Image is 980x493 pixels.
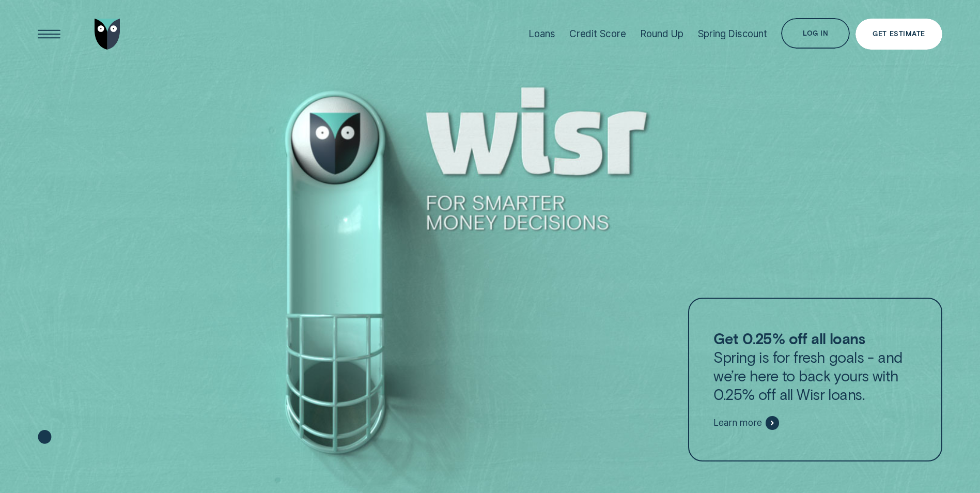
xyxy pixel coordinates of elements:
[640,28,683,40] div: Round Up
[855,19,942,50] a: Get Estimate
[781,18,850,49] button: Log in
[713,417,761,428] span: Learn more
[713,329,916,404] p: Spring is for fresh goals - and we’re here to back yours with 0.25% off all Wisr loans.
[569,28,626,40] div: Credit Score
[528,28,555,40] div: Loans
[34,19,65,50] button: Open Menu
[698,28,767,40] div: Spring Discount
[713,329,865,347] strong: Get 0.25% off all loans
[95,19,120,50] img: Wisr
[873,31,925,37] div: Get Estimate
[688,298,942,461] a: Get 0.25% off all loansSpring is for fresh goals - and we’re here to back yours with 0.25% off al...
